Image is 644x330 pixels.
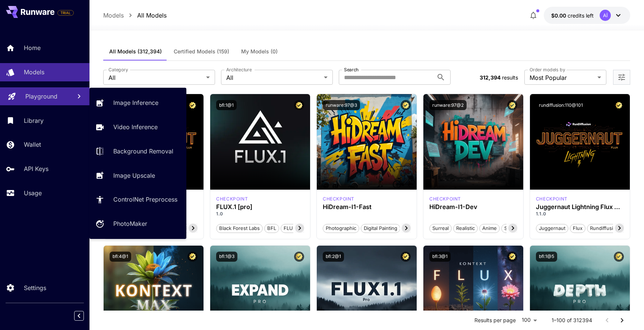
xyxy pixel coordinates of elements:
[89,190,186,209] a: ControlNet Preprocess
[113,219,147,228] p: PhotoMaker
[323,203,411,211] h3: HiDream-I1-Fast
[24,283,46,292] p: Settings
[216,252,237,262] button: bfl:1@3
[323,100,360,110] button: runware:97@3
[89,166,186,184] a: Image Upscale
[265,225,279,232] span: BFL
[536,211,624,217] p: 1.1.0
[536,100,586,110] button: rundiffusion:110@101
[617,73,626,82] button: Open more filters
[536,196,568,202] div: FLUX.1 D
[217,225,262,232] span: Black Forest Labs
[480,225,499,232] span: Anime
[24,43,41,52] p: Home
[502,225,525,232] span: Stylized
[110,252,131,262] button: bfl:4@1
[430,225,451,232] span: Surreal
[530,66,565,73] label: Order models by
[216,211,304,217] p: 1.0
[568,12,594,19] span: credits left
[507,100,517,110] button: Certified Model – Vetted for best performance and includes a commercial license.
[429,196,461,202] div: HiDream Dev
[24,189,42,197] p: Usage
[226,73,321,82] span: All
[570,225,585,232] span: flux
[80,309,89,323] div: Collapse sidebar
[530,73,594,82] span: Most Popular
[216,196,248,202] div: fluxpro
[544,7,630,24] button: $0.00
[113,147,173,156] p: Background Removal
[25,92,57,101] p: Playground
[536,252,557,262] button: bfl:1@5
[323,252,344,262] button: bfl:2@1
[216,196,248,202] p: checkpoint
[281,225,315,232] span: FLUX.1 [pro]
[216,203,304,211] h3: FLUX.1 [pro]
[600,10,611,21] div: Aİ
[24,140,41,149] p: Wallet
[536,225,568,232] span: juggernaut
[551,12,594,19] div: $0.00
[103,11,167,20] nav: breadcrumb
[429,252,451,262] button: bfl:3@1
[614,100,624,110] button: Certified Model – Vetted for best performance and includes a commercial license.
[536,203,624,211] h3: Juggernaut Lightning Flux by RunDiffusion
[113,171,155,180] p: Image Upscale
[480,74,501,81] span: 312,394
[615,313,629,328] button: Go to next page
[502,74,518,81] span: results
[454,225,477,232] span: Realistic
[109,48,162,55] span: All Models (312,394)
[89,142,186,161] a: Background Removal
[614,252,624,262] button: Certified Model – Vetted for best performance and includes a commercial license.
[187,252,198,262] button: Certified Model – Vetted for best performance and includes a commercial license.
[429,203,517,211] h3: HiDream-I1-Dev
[474,317,516,324] p: Results per page
[89,94,186,112] a: Image Inference
[187,100,198,110] button: Certified Model – Vetted for best performance and includes a commercial license.
[323,225,359,232] span: Photographic
[113,122,158,131] p: Video Inference
[361,225,400,232] span: Digital Painting
[344,66,359,73] label: Search
[552,317,592,324] p: 1–100 of 312394
[401,252,411,262] button: Certified Model – Vetted for best performance and includes a commercial license.
[108,73,203,82] span: All
[108,66,128,73] label: Category
[24,116,44,125] p: Library
[294,252,304,262] button: Certified Model – Vetted for best performance and includes a commercial license.
[241,48,278,55] span: My Models (0)
[551,12,568,19] span: $0.00
[89,118,186,136] a: Video Inference
[89,215,186,233] a: PhotoMaker
[226,66,252,73] label: Architecture
[57,8,74,17] span: Add your payment card to enable full platform functionality.
[536,196,568,202] p: checkpoint
[429,196,461,202] p: checkpoint
[113,98,158,107] p: Image Inference
[74,311,84,321] button: Collapse sidebar
[103,11,124,20] p: Models
[507,252,517,262] button: Certified Model – Vetted for best performance and includes a commercial license.
[24,164,48,173] p: API Keys
[587,225,622,232] span: rundiffusion
[58,10,73,16] span: TRIAL
[323,196,354,202] div: HiDream Fast
[24,68,44,77] p: Models
[216,100,237,110] button: bfl:1@1
[519,315,540,326] div: 100
[174,48,229,55] span: Certified Models (159)
[323,196,354,202] p: checkpoint
[429,100,467,110] button: runware:97@2
[113,195,177,204] p: ControlNet Preprocess
[137,11,167,20] p: All Models
[294,100,304,110] button: Certified Model – Vetted for best performance and includes a commercial license.
[401,100,411,110] button: Certified Model – Vetted for best performance and includes a commercial license.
